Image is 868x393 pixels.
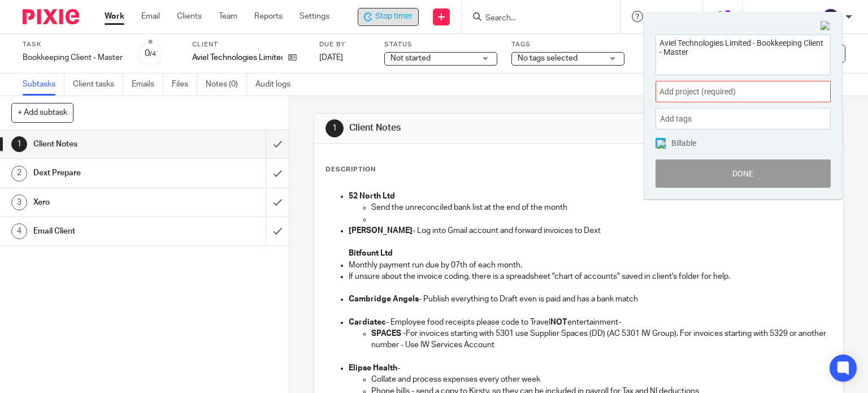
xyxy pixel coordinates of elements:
[325,165,376,174] p: Description
[33,165,181,182] h1: Dext Prepare
[349,317,832,328] p: - Employee food receipts please code to Travel entertainment-
[349,225,832,236] p: - Log into Gmail account and forward invoices to Dext
[23,74,64,96] a: Subtasks
[657,140,666,149] img: checked.png
[349,122,602,134] h1: Client Notes
[23,40,123,49] label: Task
[105,11,124,22] a: Work
[358,8,419,26] div: Aviel Technologies Limited - Bookkeeping Client - Master
[550,318,567,326] strong: NOT
[349,364,397,372] strong: Elipse Health
[11,195,27,210] div: 3
[390,54,431,62] span: Not started
[177,11,202,22] a: Clients
[73,74,123,96] a: Client tasks
[141,11,160,22] a: Email
[325,119,344,137] div: 1
[349,227,413,235] strong: [PERSON_NAME]
[219,11,237,22] a: Team
[11,136,27,152] div: 1
[192,40,305,49] label: Client
[33,223,181,240] h1: Email Client
[349,318,386,326] strong: Cardiatec
[11,166,27,182] div: 2
[822,8,840,26] img: svg%3E
[371,330,406,338] strong: SPACES -
[349,271,832,282] p: If unsure about the invoice coding, there is a spreadsheet "chart of accounts" saved in client's ...
[319,54,343,62] span: [DATE]
[349,192,395,200] strong: 52 North Ltd
[33,136,181,153] h1: Client Notes
[511,40,624,49] label: Tags
[375,11,413,23] span: Stop timer
[206,74,247,96] a: Notes (0)
[371,202,832,213] p: Send the unreconciled bank list at the end of the month
[656,35,830,72] textarea: Aviel Technologies Limited - Bookkeeping Client - Master
[384,40,497,49] label: Status
[671,139,696,147] span: Billable
[484,14,586,24] input: Search
[518,54,578,62] span: No tags selected
[11,223,27,239] div: 4
[23,9,79,24] img: Pixie
[349,362,832,374] p: -
[255,74,299,96] a: Audit logs
[145,47,156,60] div: 0
[172,74,197,96] a: Files
[11,103,73,122] button: + Add subtask
[319,40,370,49] label: Due by
[660,110,697,128] span: Add tags
[371,328,832,351] p: For invoices starting with 5301 use Supplier Spaces (DD) (AC 5301 IW Group). For invoices startin...
[254,11,283,22] a: Reports
[371,374,832,385] p: Collate and process expenses every other week
[349,293,832,305] p: - Publish everything to Draft even is paid and has a bank match
[349,260,832,271] p: Monthly payment run due by 07th of each month.
[349,249,393,257] strong: Bitfount Ltd
[821,21,831,31] img: Close
[659,86,802,98] span: Add project (required)
[300,11,329,22] a: Settings
[132,74,163,96] a: Emails
[656,159,831,188] button: Done
[150,51,156,57] small: /4
[33,194,181,211] h1: Xero
[192,52,283,63] p: Aviel Technologies Limited
[23,52,123,63] div: Bookkeeping Client - Master
[349,295,419,303] strong: Cambridge Angels
[754,11,816,22] p: [PERSON_NAME]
